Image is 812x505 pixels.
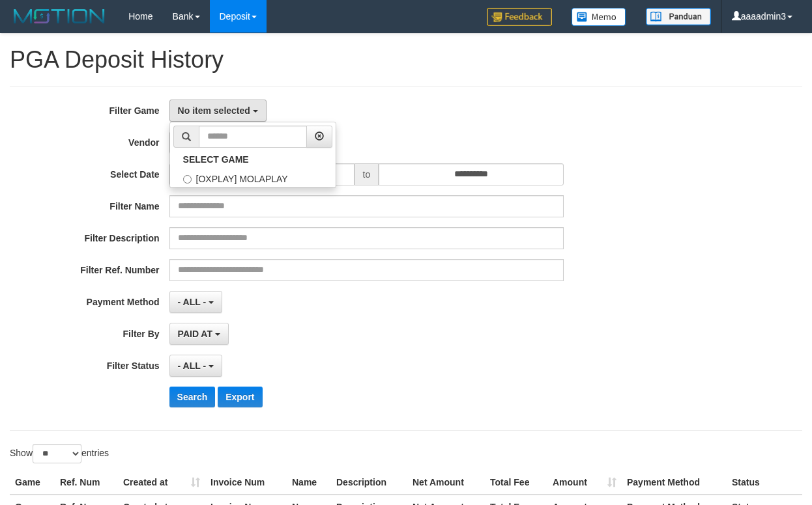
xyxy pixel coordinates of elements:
span: - ALL - [178,297,207,307]
button: - ALL - [169,355,222,377]
img: Button%20Memo.svg [572,8,626,26]
label: Show entries [10,444,109,463]
label: [OXPLAY] MOLAPLAY [170,168,336,187]
th: Created at [118,471,205,495]
th: Ref. Num [55,471,118,495]
th: Invoice Num [205,471,287,495]
button: PAID AT [169,323,229,345]
button: - ALL - [169,291,222,313]
select: Showentries [33,444,81,463]
h1: PGA Deposit History [10,47,802,73]
input: [OXPLAY] MOLAPLAY [183,175,192,184]
b: SELECT GAME [183,154,249,165]
img: Feedback.jpg [487,8,552,26]
img: MOTION_logo.png [10,7,109,26]
button: Search [169,387,216,407]
span: No item selected [178,105,250,116]
th: Total Fee [485,471,547,495]
th: Status [727,471,802,495]
th: Amount [547,471,622,495]
button: No item selected [169,100,267,122]
span: - ALL - [178,361,207,371]
th: Payment Method [622,471,727,495]
img: panduan.png [646,8,711,25]
th: Description [331,471,407,495]
button: Export [218,387,262,407]
th: Name [287,471,331,495]
th: Net Amount [407,471,485,495]
a: SELECT GAME [170,151,336,168]
span: PAID AT [178,329,212,339]
span: to [355,163,379,185]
